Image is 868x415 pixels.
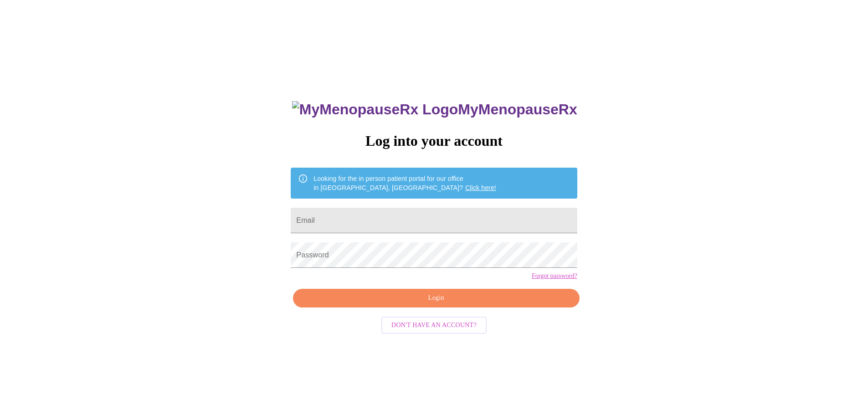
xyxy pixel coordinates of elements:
img: MyMenopauseRx Logo [292,101,458,118]
div: Looking for the in person patient portal for our office in [GEOGRAPHIC_DATA], [GEOGRAPHIC_DATA]? [313,170,496,196]
a: Click here! [465,184,496,191]
button: Don't have an account? [381,317,487,334]
span: Don't have an account? [391,320,477,331]
button: Login [293,289,579,307]
span: Login [303,292,569,304]
h3: Log into your account [291,133,577,149]
h3: MyMenopauseRx [292,101,577,118]
a: Don't have an account? [379,321,489,328]
a: Forgot password? [532,272,577,280]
